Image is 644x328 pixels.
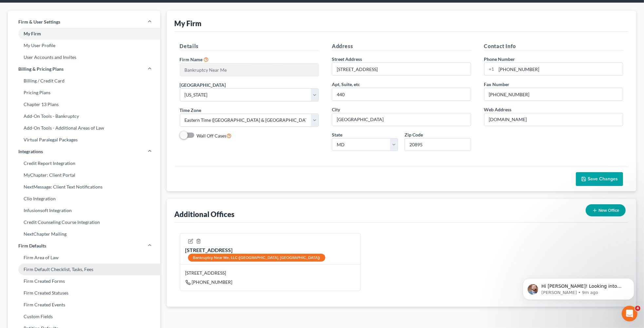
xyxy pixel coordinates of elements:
[484,106,512,113] label: Web Address
[192,279,233,285] span: [PHONE_NUMBER]
[405,138,471,151] input: XXXXX
[405,131,423,138] label: Zip Code
[8,299,160,311] a: Firm Created Events
[497,63,623,75] input: Enter phone...
[180,82,226,88] label: [GEOGRAPHIC_DATA]
[484,56,515,63] label: Phone Number
[513,264,644,310] iframe: Intercom notifications message
[18,148,43,155] span: Integrations
[8,181,160,193] a: NextMessage: Client Text Notifications
[8,252,160,264] a: Firm Area of Law
[180,57,203,62] span: Firm Name
[8,193,160,205] a: Clio Integration
[8,216,160,228] a: Credit Counseling Course Integration
[8,287,160,299] a: Firm Created Statuses
[8,240,160,252] a: Firm Defaults
[18,19,60,25] span: Firm & User Settings
[332,88,471,100] input: (optional)
[576,172,623,186] button: Save Changes
[197,133,227,138] span: Wall Off Cases
[8,311,160,322] a: Custom Fields
[185,246,355,262] div: [STREET_ADDRESS]
[8,205,160,216] a: Infusionsoft Integration
[8,63,160,75] a: Billing & Pricing Plans
[175,19,202,28] div: My Firm
[332,106,340,113] label: City
[8,157,160,169] a: Credit Report Integration
[8,134,160,146] a: Virtual Paralegal Packages
[8,51,160,63] a: User Accounts and Invites
[484,88,623,100] input: Enter fax...
[180,42,319,50] h5: Details
[332,81,360,88] label: Apt, Suite, etc
[8,40,160,51] a: My User Profile
[188,254,325,262] div: Bankruptcy Near Me, LLC ([GEOGRAPHIC_DATA], [GEOGRAPHIC_DATA])
[8,228,160,240] a: NextChapter Mailing
[8,275,160,287] a: Firm Created Forms
[185,270,355,276] div: [STREET_ADDRESS]
[180,107,201,114] label: Time Zone
[8,122,160,134] a: Add-On Tools - Additional Areas of Law
[622,306,637,321] iframe: Intercom live chat
[484,113,623,126] input: Enter web address....
[332,131,342,138] label: State
[8,28,160,40] a: My Firm
[586,204,626,216] button: New Office
[180,64,319,76] input: Enter name...
[332,56,362,63] label: Street Address
[18,243,46,249] span: Firm Defaults
[8,169,160,181] a: MyChapter: Client Portal
[8,264,160,275] a: Firm Default Checklist, Tasks, Fees
[332,42,471,50] h5: Address
[332,63,471,75] input: Enter address...
[484,81,510,88] label: Fax Number
[588,176,618,182] span: Save Changes
[332,113,471,126] input: Enter city...
[484,42,623,50] h5: Contact Info
[8,16,160,28] a: Firm & User Settings
[8,146,160,157] a: Integrations
[635,306,640,311] span: 4
[8,75,160,87] a: Billing / Credit Card
[484,63,497,75] div: +1
[175,210,235,219] div: Additional Offices
[8,110,160,122] a: Add-On Tools - Bankruptcy
[8,87,160,99] a: Pricing Plans
[18,66,64,72] span: Billing & Pricing Plans
[8,99,160,110] a: Chapter 13 Plans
